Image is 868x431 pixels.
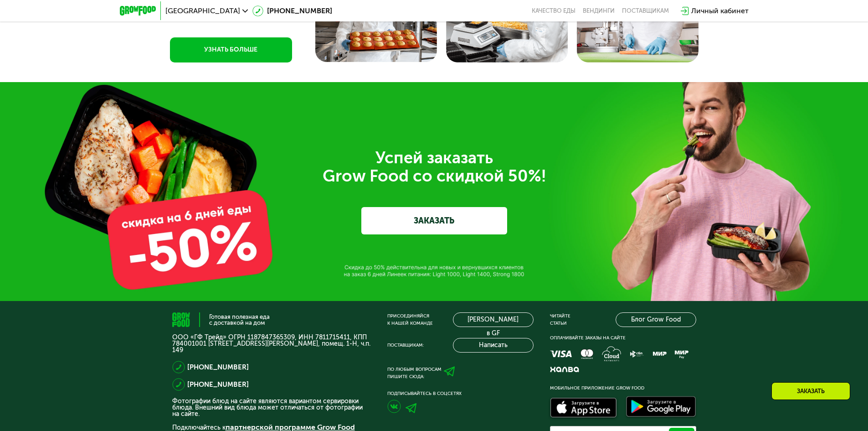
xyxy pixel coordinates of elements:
[387,342,424,349] div: Поставщикам:
[170,37,292,62] a: УЗНАТЬ БОЛЬШЕ
[179,149,689,185] div: Успей заказать Grow Food со скидкой 50%!
[453,312,534,327] a: [PERSON_NAME] в GF
[550,334,696,342] div: Оплачивайте заказы на сайте
[771,382,850,400] div: Заказать
[387,366,442,380] div: По любым вопросам пишите сюда:
[252,5,332,16] a: [PHONE_NUMBER]
[361,207,507,234] a: ЗАКАЗАТЬ
[165,7,240,15] span: [GEOGRAPHIC_DATA]
[532,7,575,15] a: Качество еды
[187,379,249,390] a: [PHONE_NUMBER]
[387,390,534,397] div: Подписывайтесь в соцсетях
[209,314,270,326] div: Готовая полезная еда с доставкой на дом
[624,395,699,421] img: Доступно в Google Play
[172,334,371,353] p: ООО «ГФ Трейд» ОГРН 1187847365309, ИНН 7811715411, КПП 784001001 [STREET_ADDRESS][PERSON_NAME], п...
[550,312,570,327] div: Читайте статьи
[187,362,249,373] a: [PHONE_NUMBER]
[691,5,749,16] div: Личный кабинет
[622,7,669,15] div: поставщикам
[616,312,696,327] a: Блог Grow Food
[583,7,615,15] a: Вендинги
[172,398,371,417] p: Фотографии блюд на сайте являются вариантом сервировки блюда. Внешний вид блюда может отличаться ...
[387,312,433,327] div: Присоединяйся к нашей команде
[550,384,696,392] div: Мобильное приложение Grow Food
[453,338,534,353] button: Написать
